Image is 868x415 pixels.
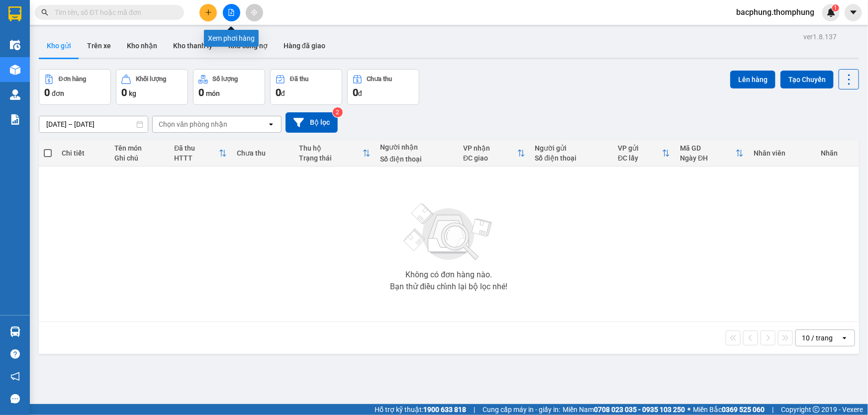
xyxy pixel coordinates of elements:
div: Chi tiết [62,149,104,157]
svg: open [841,334,849,342]
button: Đơn hàng0đơn [39,69,111,105]
button: aim [246,4,263,21]
span: đ [358,89,362,97]
img: warehouse-icon [10,65,20,75]
div: Chưa thu [237,149,289,157]
th: Toggle SortBy [675,140,749,166]
button: Kho gửi [39,34,79,58]
span: aim [251,9,258,16]
div: Số điện thoại [381,155,454,163]
span: Miền Nam [563,404,685,415]
button: caret-down [845,4,862,21]
button: Kho công nợ [220,34,276,58]
th: Toggle SortBy [169,140,231,166]
div: Người gửi [535,144,608,152]
span: file-add [228,9,235,16]
div: Chưa thu [367,76,392,83]
sup: 2 [333,107,343,117]
sup: 1 [832,4,839,11]
span: 1 [834,4,837,11]
span: 0 [198,86,204,98]
img: icon-new-feature [827,8,836,17]
div: Số điện thoại [535,154,608,162]
div: Người nhận [381,143,454,151]
div: Số lượng [213,76,238,83]
div: HTTT [174,154,218,162]
svg: open [267,120,275,128]
span: copyright [813,406,820,413]
img: warehouse-icon [10,89,20,100]
span: Hỗ trợ kỹ thuật: [375,404,466,415]
div: Ghi chú [114,154,164,162]
button: Lên hàng [730,71,775,88]
div: Ngày ĐH [680,154,736,162]
div: VP gửi [618,144,662,152]
span: ⚪️ [687,408,690,412]
span: Miền Bắc [693,404,765,415]
div: Trạng thái [299,154,363,162]
span: kg [129,89,136,97]
span: plus [205,9,212,16]
span: 0 [44,86,50,98]
button: Bộ lọc [286,112,338,133]
th: Toggle SortBy [294,140,376,166]
th: Toggle SortBy [613,140,675,166]
span: question-circle [10,349,20,359]
div: Đơn hàng [59,76,86,83]
div: Thu hộ [299,144,363,152]
div: Nhãn [821,149,854,157]
div: Không có đơn hàng nào. [405,271,492,279]
button: Kho thanh lý [165,34,220,58]
span: 0 [353,86,358,98]
span: message [10,394,20,404]
button: Trên xe [79,34,119,58]
span: đ [281,89,285,97]
span: 0 [121,86,127,98]
strong: 0369 525 060 [722,406,765,414]
div: Tên món [114,144,164,152]
span: món [206,89,220,97]
button: Khối lượng0kg [116,69,188,105]
span: bacphung.thomphung [728,6,822,18]
div: Khối lượng [136,76,166,83]
div: ĐC giao [463,154,517,162]
span: đơn [52,89,64,97]
img: svg+xml;base64,PHN2ZyBjbGFzcz0ibGlzdC1wbHVnX19zdmciIHhtbG5zPSJodHRwOi8vd3d3LnczLm9yZy8yMDAwL3N2Zy... [399,197,498,267]
div: Nhân viên [754,149,811,157]
img: warehouse-icon [10,40,20,50]
img: logo-vxr [8,6,21,21]
button: file-add [223,4,240,21]
img: warehouse-icon [10,327,20,337]
button: Hàng đã giao [276,34,333,58]
img: solution-icon [10,114,20,125]
span: search [41,9,48,16]
button: Đã thu0đ [270,69,342,105]
input: Tìm tên, số ĐT hoặc mã đơn [55,7,172,18]
strong: 0708 023 035 - 0935 103 250 [594,406,685,414]
div: ver 1.8.137 [803,31,837,42]
button: Số lượng0món [193,69,265,105]
div: Mã GD [680,144,736,152]
button: Kho nhận [119,34,165,58]
button: Tạo Chuyến [780,71,834,88]
button: Chưa thu0đ [347,69,419,105]
div: Chọn văn phòng nhận [159,119,227,129]
span: notification [10,372,20,381]
div: Đã thu [174,144,218,152]
span: | [772,404,773,415]
strong: 1900 633 818 [423,406,466,414]
th: Toggle SortBy [458,140,530,166]
span: 0 [276,86,281,98]
div: 10 / trang [802,333,833,343]
span: caret-down [849,8,858,17]
div: VP nhận [463,144,517,152]
button: plus [199,4,217,21]
span: | [474,404,475,415]
div: Đã thu [290,76,308,83]
div: ĐC lấy [618,154,662,162]
input: Select a date range. [39,116,148,132]
span: Cung cấp máy in - giấy in: [482,404,560,415]
div: Bạn thử điều chỉnh lại bộ lọc nhé! [390,283,507,291]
